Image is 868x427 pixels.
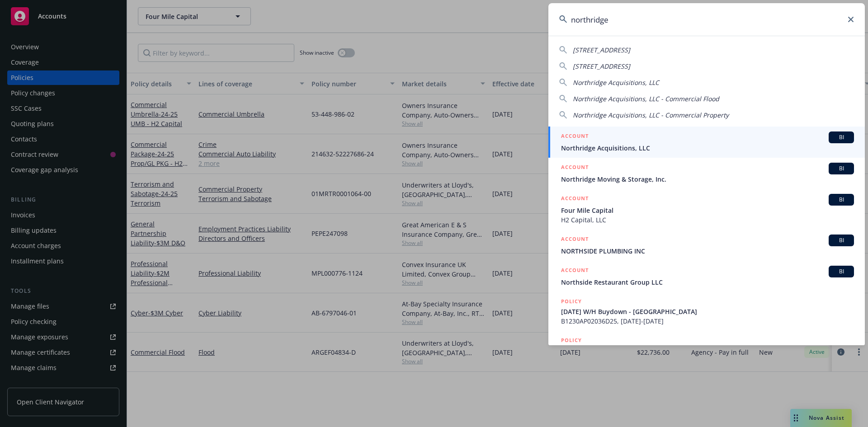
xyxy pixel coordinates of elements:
a: ACCOUNTBINorthridge Moving & Storage, Inc. [548,158,865,189]
h5: POLICY [561,297,582,306]
span: BI [832,267,850,276]
a: ACCOUNTBIFour Mile CapitalH2 Capital, LLC [548,189,865,230]
span: [DATE] W/H Buydown - [GEOGRAPHIC_DATA] [561,307,854,316]
a: ACCOUNTBINORTHSIDE PLUMBING INC [548,230,865,261]
span: Northside Restaurant Group LLC [561,277,854,287]
span: H2 Capital, LLC [561,215,854,225]
a: ACCOUNTBINorthside Restaurant Group LLC [548,261,865,292]
h5: POLICY [561,336,582,345]
span: BI [832,236,850,244]
h5: ACCOUNT [561,235,589,245]
span: [STREET_ADDRESS] [573,62,630,70]
span: Northridge Acquisitions, LLC [573,78,659,87]
span: [STREET_ADDRESS] [573,46,630,54]
span: Four Mile Capital [561,206,854,215]
h5: ACCOUNT [561,266,589,277]
h5: ACCOUNT [561,131,589,142]
span: Northridge Acquisitions, LLC - Commercial Flood [573,94,719,103]
span: BI [832,133,850,141]
input: Search... [548,3,865,36]
span: B1230AP02036D25, [DATE]-[DATE] [561,316,854,326]
span: Northridge Acquisitions, LLC [561,143,854,153]
span: BI [832,164,850,173]
span: NORTHSIDE PLUMBING INC [561,246,854,256]
h5: ACCOUNT [561,163,589,174]
span: Northridge Moving & Storage, Inc. [561,174,854,184]
h5: ACCOUNT [561,194,589,205]
a: POLICY[DATE] W/H Buydown - [GEOGRAPHIC_DATA]B1230AP02036D25, [DATE]-[DATE] [548,292,865,331]
span: Northridge Acquisitions, LLC - Commercial Property [573,111,729,119]
a: ACCOUNTBINorthridge Acquisitions, LLC [548,127,865,158]
a: POLICY [548,331,865,370]
span: BI [832,196,850,204]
